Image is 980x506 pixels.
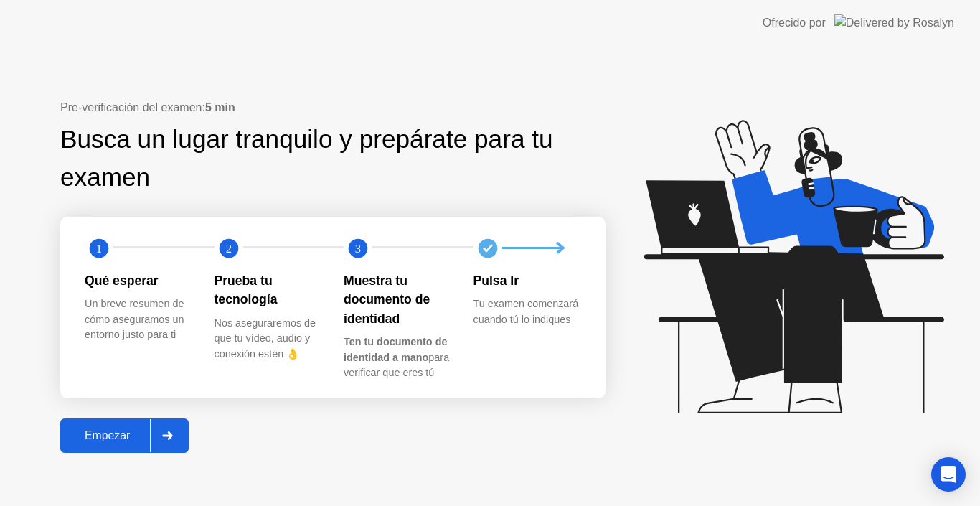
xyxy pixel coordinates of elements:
b: Ten tu documento de identidad a mano [344,336,447,363]
div: Nos aseguraremos de que tu vídeo, audio y conexión estén 👌 [215,316,321,362]
div: Ofrecido por [763,14,826,32]
img: Delivered by Rosalyn [834,14,954,31]
div: Empezar [65,429,150,442]
text: 1 [96,241,102,255]
div: Busca un lugar tranquilo y prepárate para tu examen [60,121,566,197]
b: 5 min [205,101,235,113]
div: Muestra tu documento de identidad [344,271,451,328]
div: Tu examen comenzará cuando tú lo indiques [473,296,580,327]
div: Pulsa Ir [473,271,580,290]
text: 3 [355,241,361,255]
div: Pre-verificación del examen: [60,99,606,116]
div: Qué esperar [85,271,192,290]
text: 2 [225,241,231,255]
div: para verificar que eres tú [344,334,451,381]
button: Empezar [60,418,189,453]
div: Open Intercom Messenger [931,457,966,492]
div: Un breve resumen de cómo aseguramos un entorno justo para ti [85,296,192,343]
div: Prueba tu tecnología [215,271,321,309]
